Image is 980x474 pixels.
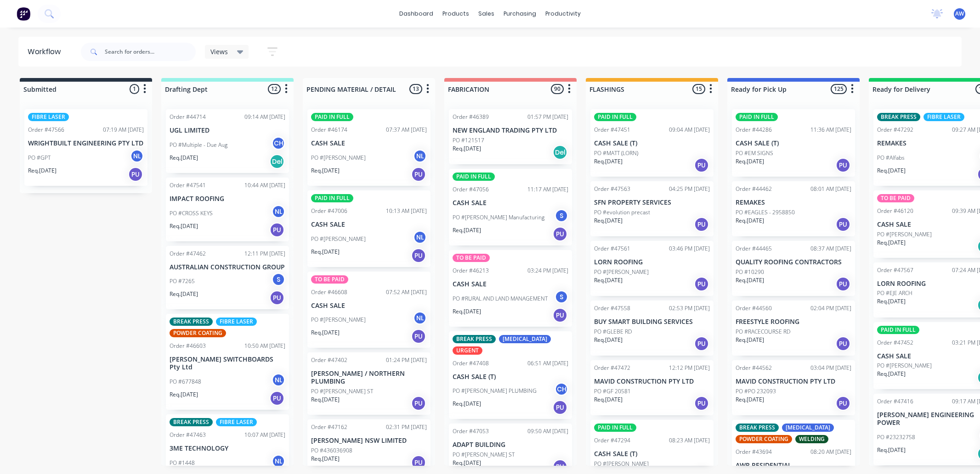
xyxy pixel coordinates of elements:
[594,258,710,266] p: LORN ROOFING
[24,109,147,186] div: FIBRE LASEROrder #4756607:19 AM [DATE]WRIGHTBUILT ENGINEERING PTY LTDPO #GPTNLReq.[DATE]PU
[736,185,772,193] div: Order #44462
[541,7,585,21] div: productivity
[669,304,710,312] div: 02:53 PM [DATE]
[311,275,348,284] div: TO BE PAID
[955,10,964,18] span: AW
[836,336,850,351] div: PU
[736,462,851,469] p: AWR RESIDENTIAL
[311,396,340,404] p: Req. [DATE]
[453,441,568,449] p: ADAPT BUILDING
[736,396,764,404] p: Req. [DATE]
[553,400,567,415] div: PU
[553,459,567,474] div: PU
[590,109,714,177] div: PAID IN FULLOrder #4745109:04 AM [DATE]CASH SALE (T)PO #MATT (LORN)Req.[DATE]PU
[270,223,284,237] div: PU
[411,329,426,344] div: PU
[170,222,198,230] p: Req. [DATE]
[170,378,201,386] p: PO #677848
[594,378,710,385] p: MAVID CONSTRUCTION PTY LTD
[669,436,710,445] div: 08:23 AM [DATE]
[694,217,709,232] div: PU
[166,314,289,410] div: BREAK PRESSFIBRE LASERPOWDER COATINGOrder #4660310:50 AM [DATE][PERSON_NAME] SWITCHBOARDS Pty Ltd...
[590,241,714,296] div: Order #4756103:46 PM [DATE]LORN ROOFINGPO #[PERSON_NAME]Req.[DATE]PU
[836,277,850,291] div: PU
[453,359,489,368] div: Order #47408
[311,370,427,385] p: [PERSON_NAME] / NORTHERN PLUMBING
[810,304,851,312] div: 02:04 PM [DATE]
[311,194,353,202] div: PAID IN FULL
[272,205,285,218] div: NL
[553,308,567,323] div: PU
[311,113,353,121] div: PAID IN FULL
[594,318,710,326] p: BUY SMART BUILDING SERVICES
[28,46,65,57] div: Workflow
[810,245,851,253] div: 08:37 AM [DATE]
[694,336,709,351] div: PU
[877,126,913,134] div: Order #47292
[449,331,572,419] div: BREAK PRESS[MEDICAL_DATA]URGENTOrder #4740806:51 AM [DATE]CASH SALE (T)PO #[PERSON_NAME] PLUMBING...
[736,318,851,326] p: FREESTYLE ROOFING
[244,342,285,350] div: 10:50 AM [DATE]
[736,276,764,284] p: Req. [DATE]
[216,418,257,426] div: FIBRE LASER
[170,141,227,149] p: PO #Multiple - Due Aug
[736,217,764,225] p: Req. [DATE]
[736,387,776,396] p: PO #PO 232093
[307,190,431,267] div: PAID IN FULLOrder #4700610:13 AM [DATE]CASH SALEPO #[PERSON_NAME]NLReq.[DATE]PU
[270,290,284,305] div: PU
[170,127,285,134] p: UGL LIMITED
[877,297,906,306] p: Req. [DATE]
[594,217,623,225] p: Req. [DATE]
[311,356,347,364] div: Order #47402
[386,288,427,296] div: 07:52 AM [DATE]
[453,185,489,194] div: Order #47056
[594,199,710,206] p: SFN PROPERTY SERVICES
[449,109,572,164] div: Order #4638901:57 PM [DATE]NEW ENGLAND TRADING PTY LTDPO #121517Req.[DATE]Del
[590,181,714,236] div: Order #4756304:25 PM [DATE]SFN PROPERTY SERVICESPO #evolution precastReq.[DATE]PU
[311,207,347,215] div: Order #47006
[244,250,285,258] div: 12:11 PM [DATE]
[877,446,906,454] p: Req. [DATE]
[170,318,213,326] div: BREAK PRESS
[736,364,772,372] div: Order #44562
[453,295,548,303] p: PO #RURAL AND LAND MANAGEMENT
[555,382,568,396] div: CH
[411,248,426,263] div: PU
[736,113,778,121] div: PAID IN FULL
[170,113,206,121] div: Order #44714
[453,127,568,134] p: NEW ENGLAND TRADING PTY LTD
[669,245,710,253] div: 03:46 PM [DATE]
[311,302,427,310] p: CASH SALE
[736,139,851,147] p: CASH SALE (T)
[923,113,964,121] div: FIBRE LASER
[555,209,568,223] div: S
[836,396,850,411] div: PU
[877,397,913,406] div: Order #47416
[311,316,366,324] p: PO #[PERSON_NAME]
[594,139,710,147] p: CASH SALE (T)
[736,328,790,336] p: PO #RACECOURSE RD
[453,373,568,381] p: CASH SALE (T)
[594,424,636,432] div: PAID IN FULL
[453,113,489,121] div: Order #46389
[877,266,913,274] div: Order #47567
[216,318,257,326] div: FIBRE LASER
[877,433,915,441] p: PO #23232758
[555,290,568,304] div: S
[736,258,851,266] p: QUALITY ROOFING CONTRACTORS
[527,113,568,121] div: 01:57 PM [DATE]
[453,400,481,408] p: Req. [DATE]
[877,362,932,370] p: PO #[PERSON_NAME]
[28,154,51,162] p: PO #GPT
[28,126,64,134] div: Order #47566
[453,387,537,395] p: PO #[PERSON_NAME] PLUMBING
[736,268,764,276] p: PO #10290
[527,427,568,435] div: 09:50 AM [DATE]
[170,195,285,203] p: IMPACT ROOFING
[732,301,855,356] div: Order #4456002:04 PM [DATE]FREESTYLE ROOFINGPO #RACECOURSE RDReq.[DATE]PU
[166,246,289,310] div: Order #4746212:11 PM [DATE]AUSTRALIAN CONSTRUCTION GROUPPO #7265SReq.[DATE]PU
[736,149,773,157] p: PO #EM SIGNS
[311,455,340,463] p: Req. [DATE]
[449,250,572,327] div: TO BE PAIDOrder #4621303:24 PM [DATE]CASH SALEPO #RURAL AND LAND MANAGEMENTSReq.[DATE]PU
[453,213,544,222] p: PO #[PERSON_NAME] Manufacturing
